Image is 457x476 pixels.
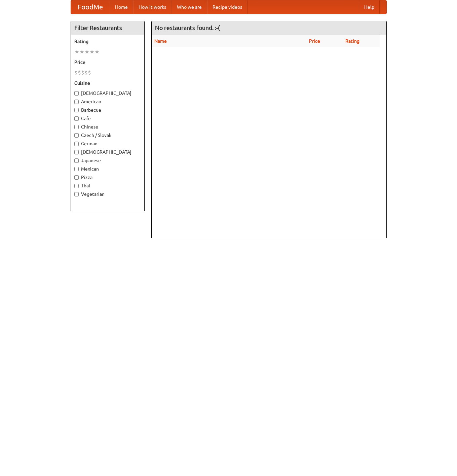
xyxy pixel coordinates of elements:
[133,0,172,14] a: How it works
[88,69,91,76] li: $
[154,38,167,44] a: Name
[74,158,79,163] input: Japanese
[79,48,84,56] li: ★
[78,69,81,76] li: $
[74,100,79,104] input: American
[110,0,133,14] a: Home
[74,80,141,86] h5: Cuisine
[155,25,220,31] ng-pluralize: No restaurants found. :-(
[74,98,141,105] label: American
[74,133,79,138] input: Czech / Slovak
[94,48,100,56] li: ★
[172,0,207,14] a: Who we are
[74,184,79,188] input: Thai
[309,38,320,44] a: Price
[74,191,141,197] label: Vegetarian
[74,125,79,129] input: Chinese
[81,69,84,76] li: $
[207,0,247,14] a: Recipe videos
[84,48,89,56] li: ★
[74,174,141,181] label: Pizza
[74,107,141,113] label: Barbecue
[74,150,79,154] input: [DEMOGRAPHIC_DATA]
[74,167,79,171] input: Mexican
[74,157,141,164] label: Japanese
[74,142,79,146] input: German
[74,175,79,180] input: Pizza
[74,69,78,76] li: $
[345,38,359,44] a: Rating
[74,192,79,196] input: Vegetarian
[74,38,141,45] h5: Rating
[84,69,88,76] li: $
[74,115,141,122] label: Cafe
[74,140,141,147] label: German
[74,149,141,155] label: [DEMOGRAPHIC_DATA]
[89,48,94,56] li: ★
[359,0,380,14] a: Help
[74,123,141,130] label: Chinese
[71,0,110,14] a: FoodMe
[74,59,141,66] h5: Price
[74,182,141,189] label: Thai
[71,21,144,35] h4: Filter Restaurants
[74,91,79,96] input: [DEMOGRAPHIC_DATA]
[74,166,141,172] label: Mexican
[74,48,79,56] li: ★
[74,108,79,112] input: Barbecue
[74,132,141,139] label: Czech / Slovak
[74,116,79,121] input: Cafe
[74,90,141,97] label: [DEMOGRAPHIC_DATA]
